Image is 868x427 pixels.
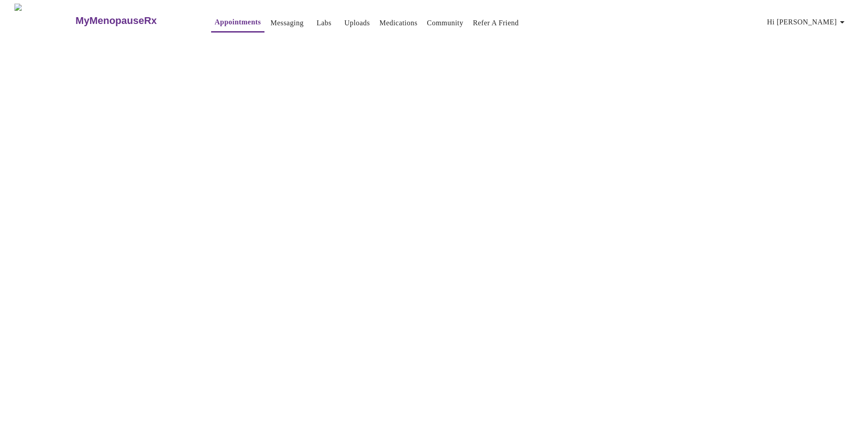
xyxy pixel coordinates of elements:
a: Community [427,17,463,29]
button: Appointments [211,13,264,33]
button: Messaging [267,14,307,32]
a: Refer a Friend [473,17,519,29]
span: Hi [PERSON_NAME] [767,16,848,28]
h3: MyMenopauseRx [75,15,157,27]
button: Hi [PERSON_NAME] [764,13,851,31]
a: Labs [316,17,331,29]
a: Messaging [270,17,303,29]
a: MyMenopauseRx [75,5,193,37]
a: Medications [379,17,417,29]
a: Appointments [215,16,261,28]
button: Uploads [341,14,374,32]
button: Refer a Friend [469,14,523,32]
button: Medications [376,14,421,32]
button: Labs [310,14,339,32]
button: Community [423,14,467,32]
a: Uploads [344,17,370,29]
img: MyMenopauseRx Logo [14,4,75,38]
